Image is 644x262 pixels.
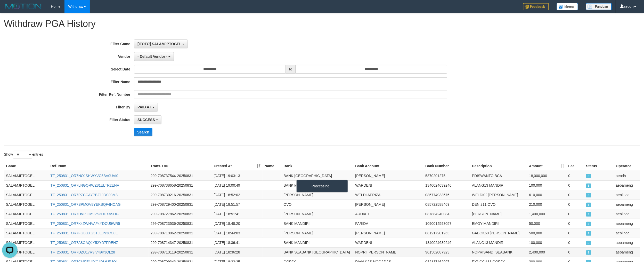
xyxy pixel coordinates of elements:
[4,171,48,181] td: SALAMJPTOGEL
[4,180,48,190] td: SALAMJPTOGEL
[614,200,640,209] td: aeoameng
[614,228,640,238] td: aeolinda
[470,190,527,200] td: WELDI02 [PERSON_NAME]
[212,228,263,238] td: [DATE] 18:44:03
[286,65,296,74] span: to
[527,161,566,171] th: Amount: activate to sort column ascending
[586,174,591,178] span: SUCCESS
[423,171,470,181] td: 5870201275
[566,247,584,257] td: 0
[423,219,470,228] td: 1090014593057
[212,161,263,171] th: Created At: activate to sort column ascending
[353,228,423,238] td: [PERSON_NAME]
[470,219,527,228] td: EMOY MANDIRI
[282,247,353,257] td: BANK SEABANK [GEOGRAPHIC_DATA]
[566,171,584,181] td: 0
[423,180,470,190] td: 1340024639246
[423,247,470,257] td: 901502087923
[212,247,263,257] td: [DATE] 18:36:28
[527,228,566,238] td: 500,000
[2,2,18,18] button: Open LiveChat chat widget
[527,238,566,247] td: 100,000
[149,200,212,209] td: 299-708729400-20250831
[353,209,423,219] td: ARDIATI
[566,228,584,238] td: 0
[557,3,578,10] img: Button%20Memo.svg
[527,209,566,219] td: 1,400,000
[149,238,212,247] td: 299-708714347-20250831
[51,183,119,187] a: TF_250831_OR7LNGQRWZ81ELTR2ENF
[282,171,353,181] td: BANK [GEOGRAPHIC_DATA]
[470,171,527,181] td: PDISWANTO BCA
[566,190,584,200] td: 0
[149,228,212,238] td: 299-708719062-20250831
[423,200,470,209] td: 085722588469
[4,219,48,228] td: SALAMJPTOGEL
[212,200,263,209] td: [DATE] 18:51:57
[282,200,353,209] td: OVO
[282,228,353,238] td: [PERSON_NAME]
[4,151,43,158] label: Show entries
[134,115,161,124] button: SUCCESS
[212,219,263,228] td: [DATE] 18:48:20
[566,219,584,228] td: 0
[149,247,212,257] td: 299-708713119-20250831
[614,180,640,190] td: aeoameng
[470,161,527,171] th: Description
[586,250,591,255] span: SUCCESS
[566,161,584,171] th: Fee
[4,19,640,29] h1: Withdraw PGA History
[51,241,118,245] a: TF_250831_OR7A8OAQJY52YD7FREHZ
[586,231,591,236] span: SUCCESS
[566,209,584,219] td: 0
[296,180,348,193] div: Processing...
[353,219,423,228] td: FARIDA
[51,193,118,197] a: TF_250831_OR7PZCCAYPBZ1JDS03M8
[134,103,158,112] button: PAID AT
[48,161,149,171] th: Ref. Num
[470,228,527,238] td: GABOK69 [PERSON_NAME]
[4,209,48,219] td: SALAMJPTOGEL
[137,105,151,109] span: PAID AT
[527,180,566,190] td: 100,000
[263,161,282,171] th: Name
[149,161,212,171] th: Trans. UID
[212,190,263,200] td: [DATE] 18:52:02
[586,193,591,197] span: SUCCESS
[212,171,263,181] td: [DATE] 19:03:13
[353,247,423,257] td: NOPRI [PERSON_NAME]
[282,209,353,219] td: [PERSON_NAME]
[353,161,423,171] th: Bank Account
[282,219,353,228] td: BANK MANDIRI
[4,247,48,257] td: SALAMJPTOGEL
[4,190,48,200] td: SALAMJPTOGEL
[586,212,591,217] span: SUCCESS
[527,219,566,228] td: 50,000
[212,238,263,247] td: [DATE] 18:36:41
[523,3,549,10] img: Feedback.jpg
[149,190,212,200] td: 299-708730216-20250831
[586,241,591,245] span: SUCCESS
[423,238,470,247] td: 1340024639246
[614,219,640,228] td: aeoameng
[51,212,119,216] a: TF_250831_OR7DVIZOM9VS3DDXV9DG
[212,209,263,219] td: [DATE] 18:51:41
[51,174,118,178] a: TF_250831_OR7NOJSHWYVC5BV0UVI0
[137,118,155,122] span: SUCCESS
[470,200,527,209] td: DENI211 OVO
[423,161,470,171] th: Bank Number
[4,228,48,238] td: SALAMJPTOGEL
[282,190,353,200] td: [PERSON_NAME]
[149,171,212,181] td: 299-708737544-20250831
[470,180,527,190] td: ALANG13 MANDIRI
[584,161,614,171] th: Status
[282,180,353,190] td: BANK MANDIRI
[134,39,188,48] button: [ITOTO] SALAMJPTOGEL
[137,42,181,46] span: [ITOTO] SALAMJPTOGEL
[614,171,640,181] td: aeodh
[527,200,566,209] td: 210,000
[614,161,640,171] th: Operator
[586,3,612,10] img: panduan.png
[51,202,121,207] a: TF_250831_OR7SPMOV8YEKBQF4NOAG
[614,247,640,257] td: aeoameng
